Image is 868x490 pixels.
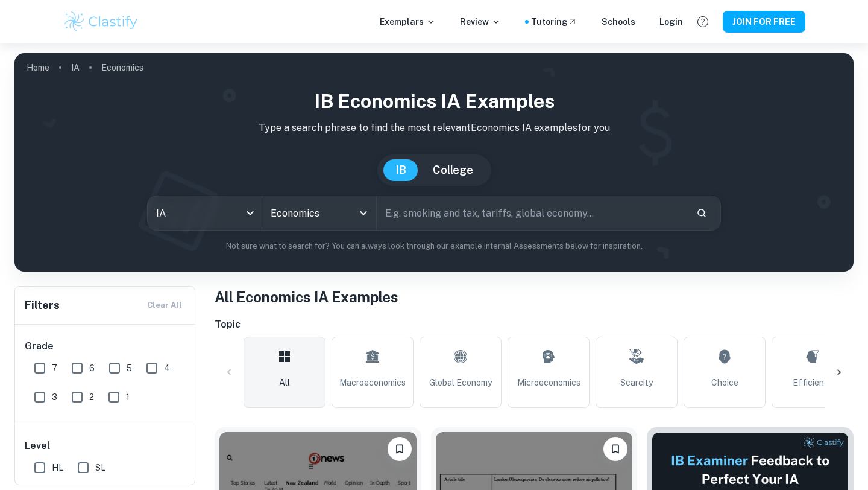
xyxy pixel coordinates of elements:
[25,297,60,314] h6: Filters
[95,461,105,474] span: SL
[429,376,492,389] span: Global Economy
[793,376,833,389] span: Efficiency
[711,376,738,389] span: Choice
[659,15,683,28] a: Login
[531,15,577,28] a: Tutoring
[164,361,170,375] span: 4
[377,196,687,230] input: E.g. smoking and tax, tariffs, global economy...
[63,10,139,34] img: Clastify logo
[603,437,627,461] button: Please log in to bookmark exemplars
[25,339,186,354] h6: Grade
[52,390,57,404] span: 3
[620,376,653,389] span: Scarcity
[460,15,501,28] p: Review
[693,11,713,32] button: Help and Feedback
[127,361,132,375] span: 5
[24,240,844,252] p: Not sure what to search for? You can always look through our example Internal Assessments below f...
[24,87,844,116] h1: IB Economics IA examples
[24,121,844,135] p: Type a search phrase to find the most relevant Economics IA examples for you
[25,439,186,453] h6: Level
[215,286,854,308] h1: All Economics IA Examples
[71,59,80,76] a: IA
[101,61,143,74] p: Economics
[339,376,406,389] span: Macroeconomics
[602,15,635,28] a: Schools
[52,361,57,375] span: 7
[380,15,436,28] p: Exemplars
[691,203,712,223] button: Search
[723,11,805,33] button: JOIN FOR FREE
[517,376,580,389] span: Microeconomics
[383,159,418,181] button: IB
[126,390,130,404] span: 1
[421,159,485,181] button: College
[148,196,262,230] div: IA
[89,361,95,375] span: 6
[52,461,63,474] span: HL
[89,390,94,404] span: 2
[215,317,854,332] h6: Topic
[27,59,49,76] a: Home
[14,53,854,272] img: profile cover
[279,376,290,389] span: All
[355,205,372,221] button: Open
[388,437,412,461] button: Please log in to bookmark exemplars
